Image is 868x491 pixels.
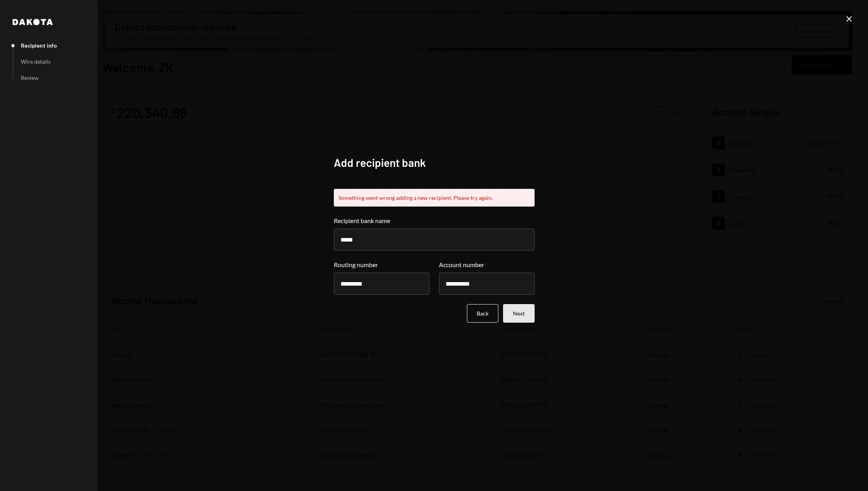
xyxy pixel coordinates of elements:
button: Back [467,304,498,323]
label: Routing number [334,260,429,269]
div: Recipient info [21,42,57,49]
button: Next [503,304,535,323]
label: Account number [439,260,535,269]
h2: Add recipient bank [334,155,535,170]
label: Recipient bank name [334,216,535,225]
div: Review [21,74,39,81]
div: Something went wrong adding a new recipient. Please try again. [334,189,535,207]
div: Wire details [21,58,50,65]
